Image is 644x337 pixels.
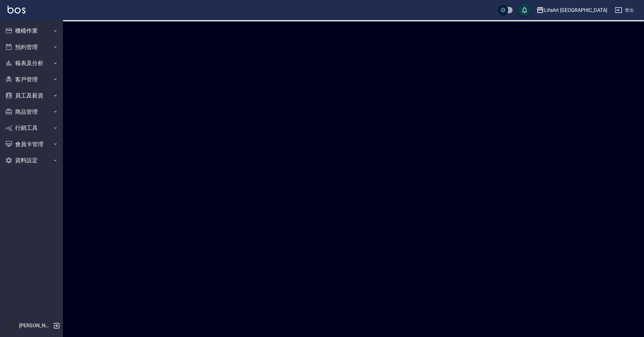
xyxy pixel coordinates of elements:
button: 客戶管理 [3,71,60,88]
button: 資料設定 [3,152,60,168]
button: 櫃檯作業 [3,23,60,39]
button: 登出 [612,4,636,16]
button: 報表及分析 [3,55,60,71]
img: Person [5,319,18,332]
h5: [PERSON_NAME] [19,323,51,329]
div: LifeArt [GEOGRAPHIC_DATA] [544,6,607,14]
button: save [518,4,531,16]
button: 商品管理 [3,104,60,120]
img: Logo [8,6,25,14]
button: 會員卡管理 [3,136,60,152]
button: 行銷工具 [3,120,60,136]
button: 預約管理 [3,39,60,55]
button: LifeArt [GEOGRAPHIC_DATA] [534,4,610,17]
button: 員工及薪資 [3,87,60,104]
